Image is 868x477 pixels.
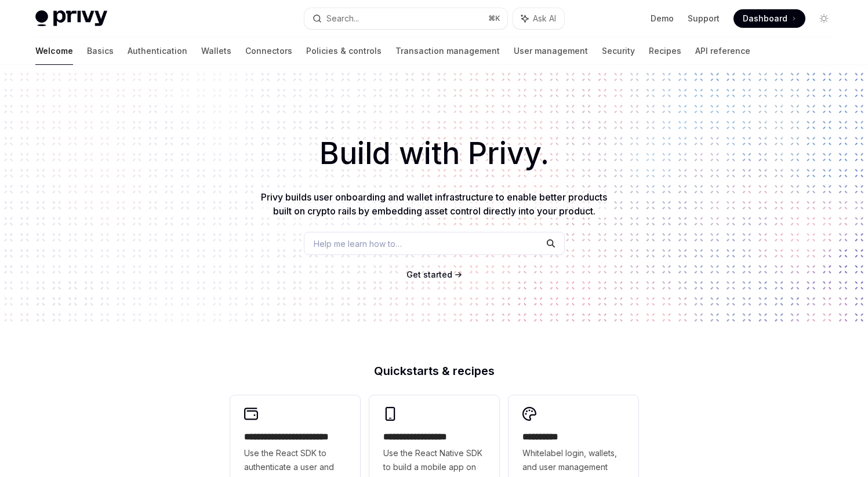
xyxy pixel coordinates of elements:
[201,37,231,65] a: Wallets
[533,13,556,24] span: Ask AI
[733,9,805,28] a: Dashboard
[230,365,638,377] h2: Quickstarts & recipes
[651,13,674,24] a: Demo
[406,269,452,281] a: Get started
[304,8,507,29] button: Search...⌘K
[815,9,833,28] button: Toggle dark mode
[35,37,73,65] a: Welcome
[87,37,114,65] a: Basics
[35,10,107,27] img: light logo
[513,8,564,29] button: Ask AI
[261,191,607,217] span: Privy builds user onboarding and wallet infrastructure to enable better products built on crypto ...
[688,13,720,24] a: Support
[488,14,500,23] span: ⌘ K
[19,131,849,176] h1: Build with Privy.
[743,13,787,24] span: Dashboard
[695,37,750,65] a: API reference
[514,37,588,65] a: User management
[245,37,292,65] a: Connectors
[649,37,681,65] a: Recipes
[314,238,402,250] span: Help me learn how to…
[395,37,500,65] a: Transaction management
[406,270,452,279] span: Get started
[306,37,382,65] a: Policies & controls
[602,37,635,65] a: Security
[128,37,187,65] a: Authentication
[326,12,359,26] div: Search...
